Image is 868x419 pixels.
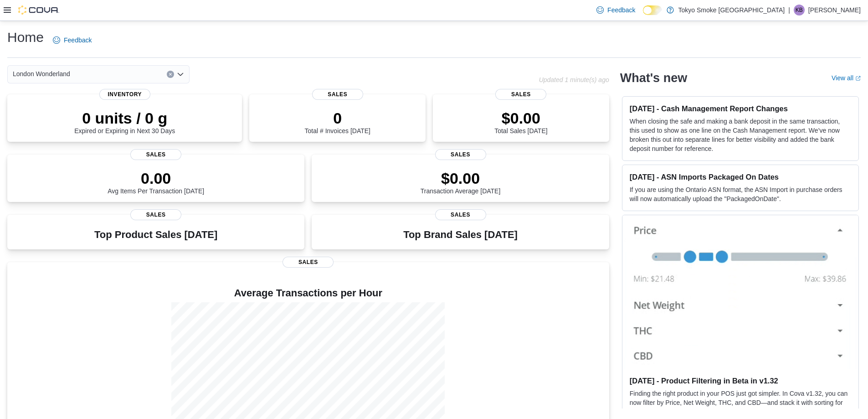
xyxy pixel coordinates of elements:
[49,31,95,49] a: Feedback
[13,68,70,79] span: London Wonderland
[630,185,851,203] p: If you are using the Ontario ASN format, the ASN Import in purchase orders will now automatically...
[620,71,687,85] h2: What's new
[99,89,150,100] span: Inventory
[630,376,851,385] h3: [DATE] - Product Filtering in Beta in v1.32
[539,76,609,83] p: Updated 1 minute(s) ago
[808,5,861,16] p: [PERSON_NAME]
[494,109,547,127] p: $0.00
[94,229,217,240] h3: Top Product Sales [DATE]
[421,169,501,187] p: $0.00
[495,89,546,100] span: Sales
[421,169,501,195] div: Transaction Average [DATE]
[130,209,181,220] span: Sales
[282,257,334,268] span: Sales
[130,149,181,160] span: Sales
[15,288,602,299] h4: Average Transactions per Hour
[788,5,790,16] p: |
[494,109,547,134] div: Total Sales [DATE]
[630,117,851,153] p: When closing the safe and making a bank deposit in the same transaction, this used to show as one...
[177,71,184,78] button: Open list of options
[74,109,175,127] p: 0 units / 0 g
[607,5,635,15] span: Feedback
[312,89,363,100] span: Sales
[74,109,175,134] div: Expired or Expiring in Next 30 Days
[630,172,851,181] h3: [DATE] - ASN Imports Packaged On Dates
[108,169,204,195] div: Avg Items Per Transaction [DATE]
[435,149,486,160] span: Sales
[305,109,370,134] div: Total # Invoices [DATE]
[167,71,174,78] button: Clear input
[832,74,861,82] a: View allExternal link
[18,5,59,15] img: Cova
[796,5,803,16] span: KB
[794,5,805,16] div: Kathleen Bunt
[796,408,837,415] em: Beta Features
[855,76,861,81] svg: External link
[64,36,92,45] span: Feedback
[630,104,851,113] h3: [DATE] - Cash Management Report Changes
[678,5,785,16] p: Tokyo Smoke [GEOGRAPHIC_DATA]
[643,5,662,15] input: Dark Mode
[435,209,486,220] span: Sales
[108,169,204,187] p: 0.00
[305,109,370,127] p: 0
[593,1,639,19] a: Feedback
[7,28,44,47] h1: Home
[403,229,518,240] h3: Top Brand Sales [DATE]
